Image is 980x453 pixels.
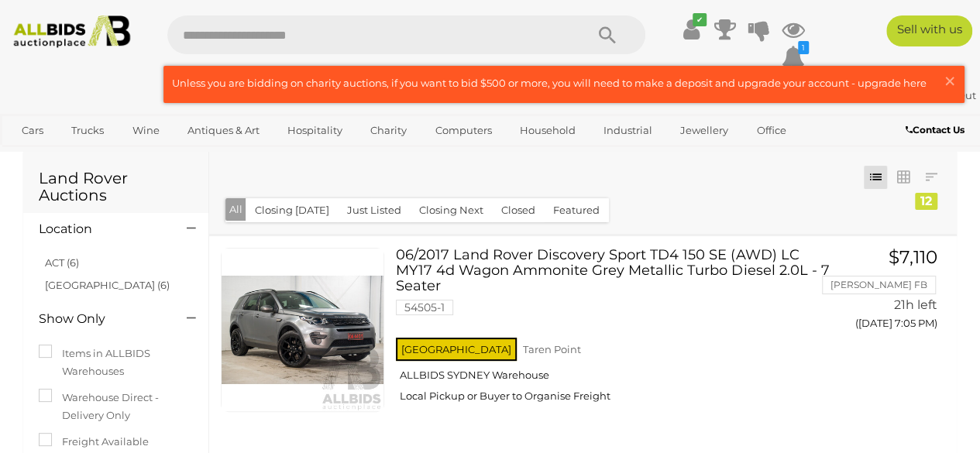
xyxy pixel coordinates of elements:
[425,118,501,143] a: Computers
[544,198,609,222] button: Featured
[782,43,805,71] a: 1
[510,118,586,143] a: Household
[246,198,339,222] button: Closing [DATE]
[886,15,972,46] a: Sell with us
[492,198,545,222] button: Closed
[889,246,937,268] span: $7,110
[225,198,246,221] button: All
[45,256,79,269] a: ACT (6)
[915,193,937,210] div: 12
[7,15,136,48] img: Allbids.com.au
[277,118,352,143] a: Hospitality
[593,118,662,143] a: Industrial
[906,124,965,136] b: Contact Us
[39,345,193,381] label: Items in ALLBIDS Warehouses
[39,170,193,204] h1: Land Rover Auctions
[71,143,201,169] a: [GEOGRAPHIC_DATA]
[122,118,169,143] a: Wine
[670,118,738,143] a: Jewellery
[61,118,114,143] a: Trucks
[177,118,270,143] a: Antiques & Art
[407,248,820,414] a: 06/2017 Land Rover Discovery Sport TD4 150 SE (AWD) LC MY17 4d Wagon Ammonite Grey Metallic Turbo...
[45,279,170,291] a: [GEOGRAPHIC_DATA] (6)
[338,198,411,222] button: Just Listed
[693,13,707,26] i: ✔
[12,118,53,143] a: Cars
[822,276,936,294] li: [PERSON_NAME] FB
[360,118,417,143] a: Charity
[39,312,163,326] h4: Show Only
[746,118,796,143] a: Office
[39,389,193,425] label: Warehouse Direct - Delivery Only
[943,66,957,96] span: ×
[906,122,968,139] a: Contact Us
[679,15,703,43] a: ✔
[39,222,163,236] h4: Location
[410,198,493,222] button: Closing Next
[568,15,645,54] button: Search
[39,433,149,451] label: Freight Available
[844,248,941,338] a: $7,110 [PERSON_NAME] FB 21h left ([DATE] 7:05 PM)
[12,143,64,169] a: Sports
[798,41,809,54] i: 1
